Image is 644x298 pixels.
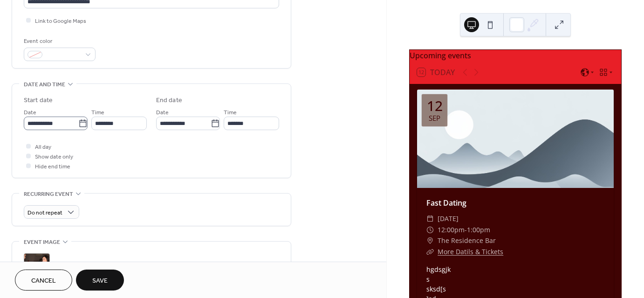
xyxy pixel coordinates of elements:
[438,224,465,236] span: 12:00pm
[426,224,434,236] div: ​
[438,213,459,224] span: [DATE]
[27,208,62,218] span: Do not repeat
[24,80,65,90] span: Date and time
[24,96,53,105] div: Start date
[429,115,440,122] div: Sep
[24,36,94,46] div: Event color
[24,108,36,118] span: Date
[467,224,490,236] span: 1:00pm
[465,224,467,236] span: -
[426,198,466,208] a: Fast Dating
[438,235,496,246] span: The Residence Bar
[92,276,108,286] span: Save
[31,276,56,286] span: Cancel
[76,270,124,291] button: Save
[24,253,50,279] div: ;
[410,50,621,61] div: Upcoming events
[35,16,86,26] span: Link to Google Maps
[35,162,70,172] span: Hide end time
[156,96,182,105] div: End date
[224,108,237,118] span: Time
[35,152,73,162] span: Show date only
[91,108,104,118] span: Time
[426,246,434,257] div: ​
[426,235,434,246] div: ​
[24,237,60,247] span: Event image
[427,99,443,113] div: 12
[426,213,434,224] div: ​
[35,142,51,152] span: All day
[438,247,503,256] a: More Datils & Tickets
[156,108,169,118] span: Date
[15,270,72,291] button: Cancel
[24,189,73,199] span: Recurring event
